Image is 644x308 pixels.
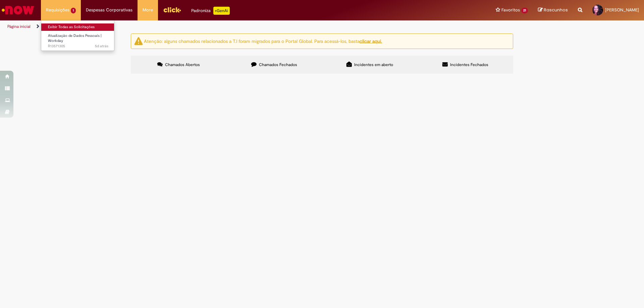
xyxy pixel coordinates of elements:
span: Chamados Abertos [165,62,200,67]
a: clicar aqui. [360,38,382,44]
a: Página inicial [7,24,31,29]
ul: Trilhas de página [5,20,424,33]
span: 1 [71,8,76,13]
div: Padroniza [191,7,230,15]
img: click_logo_yellow_360x200.png [163,5,181,15]
a: Exibir Todas as Solicitações [41,23,115,31]
img: ServiceNow [1,3,35,17]
span: Incidentes em aberto [354,62,393,67]
span: Despesas Corporativas [86,7,132,13]
span: Incidentes Fechados [450,62,488,67]
span: 21 [521,8,528,13]
a: Rascunhos [538,7,568,13]
p: +GenAi [213,7,230,15]
span: Rascunhos [544,7,568,13]
a: Aberto R13571305 : Atualização de Dados Pessoais | Workday [41,32,115,47]
time: 26/09/2025 15:45:46 [95,44,108,49]
span: Favoritos [501,7,520,13]
span: Requisições [46,7,69,13]
ng-bind-html: Atenção: alguns chamados relacionados a T.I foram migrados para o Portal Global. Para acessá-los,... [144,38,382,44]
span: Atualização de Dados Pessoais | Workday [48,33,102,44]
span: 5d atrás [95,44,108,49]
span: R13571305 [48,44,108,49]
span: More [143,7,153,13]
ul: Requisições [41,20,114,51]
span: [PERSON_NAME] [605,7,639,13]
span: Chamados Fechados [259,62,297,67]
